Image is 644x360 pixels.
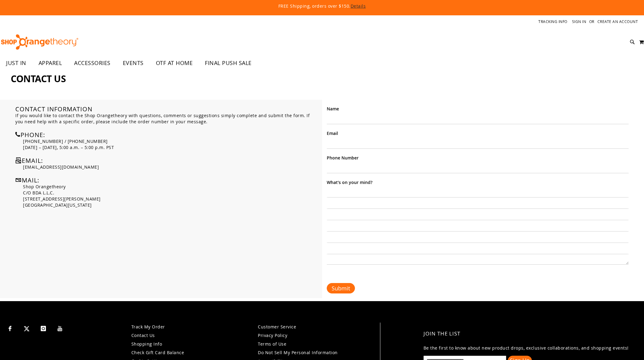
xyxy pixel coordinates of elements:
[424,326,629,342] h4: Join the List
[138,3,506,9] p: FREE Shipping, orders over $150.
[131,332,155,338] a: Contact Us
[23,164,318,170] p: [EMAIL_ADDRESS][DOMAIN_NAME]
[131,341,162,347] a: Shopping Info
[538,19,567,24] a: Tracking Info
[327,155,359,161] span: Phone Number
[258,324,296,330] a: Customer Service
[23,202,318,208] p: [GEOGRAPHIC_DATA][US_STATE]
[15,131,318,138] h4: Phone:
[424,345,629,351] p: Be the first to know about new product drops, exclusive collaborations, and shopping events!
[11,72,66,85] span: Contact Us
[572,19,586,24] a: Sign In
[68,56,117,70] a: ACCESSORIES
[23,190,318,196] p: C/O BDA L.L.C.
[351,3,366,9] a: Details
[23,196,318,202] p: [STREET_ADDRESS][PERSON_NAME]
[21,323,32,333] a: Visit our X page
[205,56,252,70] span: FINAL PUSH SALE
[15,106,318,113] h4: Contact Information
[327,179,372,185] span: What’s on your mind?
[74,56,111,70] span: ACCESSORIES
[597,19,638,24] a: Create an Account
[32,56,68,70] a: APPAREL
[199,56,258,70] a: FINAL PUSH SALE
[327,106,339,112] span: Name
[23,184,318,190] p: Shop Orangetheory
[24,326,29,331] img: Twitter
[5,323,15,333] a: Visit our Facebook page
[258,350,338,355] a: Do Not Sell My Personal Information
[123,56,144,70] span: EVENTS
[332,285,350,292] span: Submit
[131,324,165,330] a: Track My Order
[258,341,286,347] a: Terms of Use
[131,350,184,355] a: Check Gift Card Balance
[23,144,318,151] p: [DATE] – [DATE], 5:00 a.m. – 5:00 p.m. PST
[15,113,318,125] p: If you would like to contact the Shop Orangetheory with questions, comments or suggestions simply...
[150,56,199,70] a: OTF AT HOME
[156,56,193,70] span: OTF AT HOME
[6,56,26,70] span: JUST IN
[258,332,287,338] a: Privacy Policy
[15,176,318,184] h4: Mail:
[39,56,62,70] span: APPAREL
[327,130,338,136] span: Email
[15,157,318,164] h4: Email:
[117,56,150,70] a: EVENTS
[55,323,66,333] a: Visit our Youtube page
[38,323,49,333] a: Visit our Instagram page
[327,283,355,293] button: Submit
[23,138,318,144] p: [PHONE_NUMBER] / [PHONE_NUMBER]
